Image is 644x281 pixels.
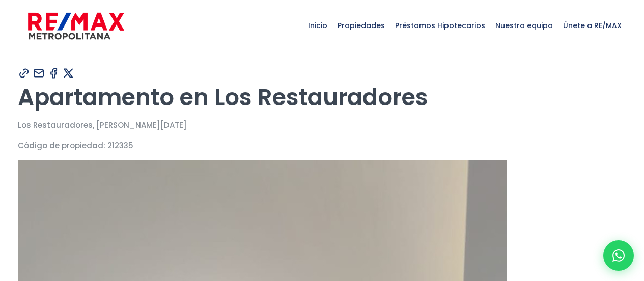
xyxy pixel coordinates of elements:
[18,140,105,151] span: Código de propiedad:
[490,10,558,41] span: Nuestro equipo
[332,10,390,41] span: Propiedades
[558,10,627,41] span: Únete a RE/MAX
[107,140,133,151] span: 212335
[47,67,60,80] img: Compartir
[303,10,332,41] span: Inicio
[18,83,627,111] h1: Apartamento en Los Restauradores
[62,67,75,80] img: Compartir
[390,10,490,41] span: Préstamos Hipotecarios
[18,119,627,132] p: Los Restauradores, [PERSON_NAME][DATE]
[28,11,124,41] img: remax-metropolitana-logo
[18,67,31,80] img: Compartir
[33,67,45,80] img: Compartir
